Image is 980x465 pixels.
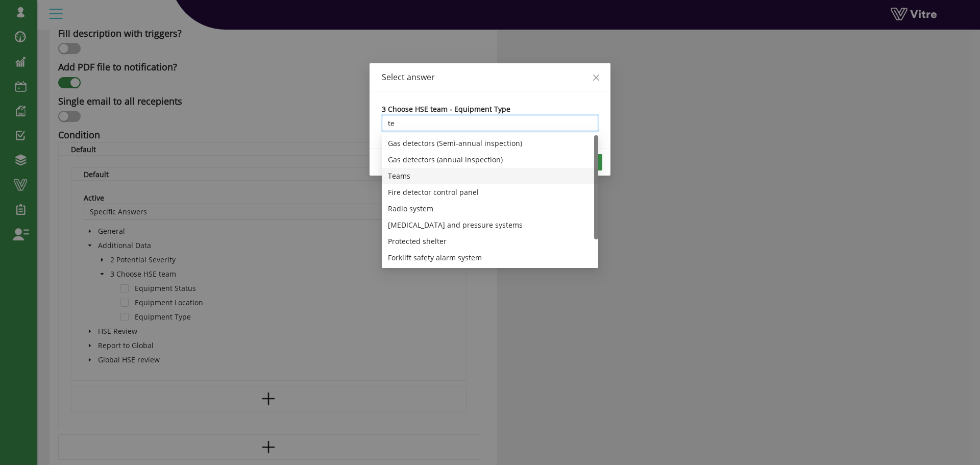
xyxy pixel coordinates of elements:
[388,252,592,263] div: Forklift safety alarm system
[388,154,592,165] div: Gas detectors (annual inspection)
[382,168,598,184] div: Teams
[388,187,592,198] div: Fire detector control panel
[382,233,598,250] div: Protected shelter
[382,135,598,152] div: Gas detectors (Semi-annual inspection)
[388,203,592,214] div: Radio system
[382,71,598,83] div: Select answer
[382,250,598,266] div: Forklift safety alarm system
[592,74,600,82] span: close
[382,184,598,201] div: Fire detector control panel
[382,217,598,233] div: Activated carbon and pressure systems
[382,201,598,217] div: Radio system
[382,152,598,168] div: Gas detectors (annual inspection)
[388,236,592,247] div: Protected shelter
[582,63,610,92] button: Close
[388,170,592,182] div: Teams
[382,104,510,115] div: 3 Choose HSE team - Equipment Type
[388,138,592,149] div: Gas detectors (Semi-annual inspection)
[388,219,592,231] div: [MEDICAL_DATA] and pressure systems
